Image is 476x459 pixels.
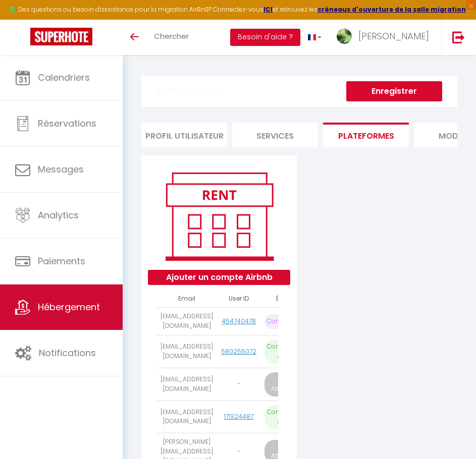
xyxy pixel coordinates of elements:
[141,123,227,147] li: Profil Utilisateur
[337,29,352,44] img: ...
[232,123,318,147] li: Services
[221,379,256,389] div: -
[358,30,429,42] span: [PERSON_NAME]
[141,76,457,107] h3: INFORMATION
[39,347,96,359] span: Notifications
[224,412,253,421] a: 171924487
[230,29,300,46] button: Besoin d'aide ?
[221,347,256,356] a: 680255072
[323,123,409,147] li: Plateformes
[156,335,217,368] td: [EMAIL_ADDRESS][DOMAIN_NAME]
[38,301,100,313] span: Hébergement
[318,5,466,14] a: créneaux d'ouverture de la salle migration
[329,20,442,55] a: ... [PERSON_NAME]
[217,290,260,308] th: User ID
[265,339,299,364] p: Connecté API
[148,270,290,285] button: Ajouter un compte Airbnb
[8,4,38,34] button: Ouvrir le widget de chat LiveChat
[156,400,217,433] td: [EMAIL_ADDRESS][DOMAIN_NAME]
[265,372,299,396] p: En Attente
[155,168,284,265] img: rent.png
[156,290,217,308] th: Email
[263,5,273,14] a: ICI
[146,20,196,55] a: Chercher
[452,31,465,43] img: logout
[38,117,96,130] span: Réservations
[38,255,85,267] span: Paiements
[38,71,90,84] span: Calendriers
[38,209,79,221] span: Analytics
[156,368,217,400] td: [EMAIL_ADDRESS][DOMAIN_NAME]
[221,447,256,456] div: -
[265,314,299,329] p: Connecté
[265,405,299,429] p: Connecté API
[260,290,303,308] th: État
[154,31,189,41] span: Chercher
[222,317,256,325] a: 454740478
[346,81,442,101] button: Enregistrer
[30,28,92,45] img: Super Booking
[38,163,84,176] span: Messages
[156,308,217,335] td: [EMAIL_ADDRESS][DOMAIN_NAME]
